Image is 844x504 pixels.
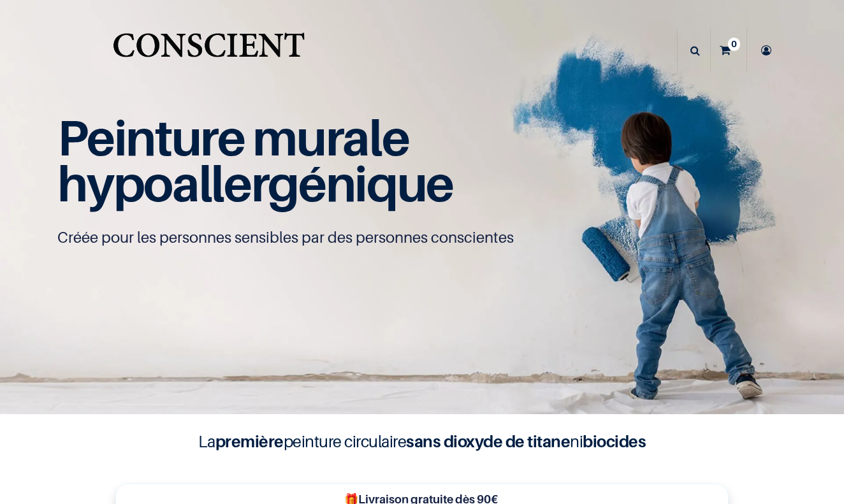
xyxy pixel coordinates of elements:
span: hypoallergénique [57,154,453,213]
b: première [215,431,284,451]
sup: 0 [728,38,740,50]
h4: La peinture circulaire ni [167,429,677,454]
a: 0 [711,28,746,73]
a: Logo of Conscient [110,25,307,76]
p: Créée pour les personnes sensibles par des personnes conscientes [57,227,787,248]
img: Conscient [110,25,307,76]
span: Peinture murale [57,108,409,167]
b: biocides [583,431,646,451]
b: sans dioxyde de titane [406,431,570,451]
